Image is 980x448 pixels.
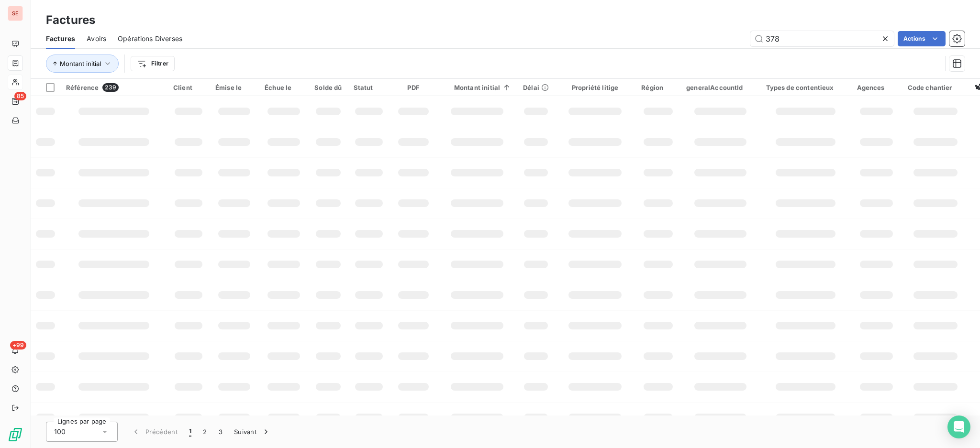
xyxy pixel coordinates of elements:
div: Échue le [265,84,303,91]
input: Rechercher [750,31,894,46]
div: SE [8,6,23,21]
div: Statut [354,84,385,91]
span: 1 [189,427,191,437]
span: Opérations Diverses [118,34,182,44]
button: Filtrer [131,56,175,71]
span: 239 [102,83,118,92]
button: 2 [197,422,212,442]
span: Avoirs [87,34,106,44]
h3: Factures [46,11,95,29]
span: Référence [66,84,99,91]
div: PDF [396,84,431,91]
button: Actions [898,31,946,46]
div: Client [173,84,204,91]
img: Logo LeanPay [8,427,23,442]
button: 1 [183,422,197,442]
button: Montant initial [46,55,119,73]
button: Précédent [125,422,183,442]
span: 100 [54,427,66,437]
span: Factures [46,34,75,44]
div: Open Intercom Messenger [947,415,970,438]
div: Propriété litige [560,84,630,91]
button: 3 [213,422,228,442]
span: +99 [10,341,26,350]
div: Émise le [215,84,253,91]
div: Types de contentieux [766,84,846,91]
div: Délai [523,84,549,91]
div: generalAccountId [686,84,754,91]
div: Solde dû [314,84,342,91]
span: 85 [14,92,26,100]
button: Suivant [228,422,277,442]
div: Montant initial [443,84,512,91]
span: Montant initial [60,60,101,67]
div: Région [641,84,675,91]
div: Code chantier [908,84,964,91]
div: Agences [857,84,896,91]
